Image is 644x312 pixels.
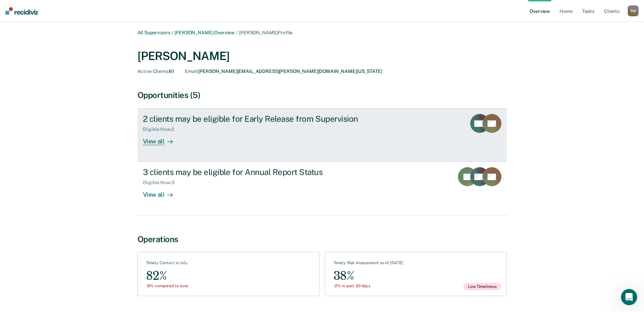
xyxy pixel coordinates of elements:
a: All Supervisors [137,30,170,35]
div: Eligible Now : 3 [143,180,180,186]
span: Low Timeliness [463,283,501,290]
div: Close [117,11,129,23]
div: Timely Contact in July [146,260,189,268]
div: Timely Risk Assessment as of [DATE] [333,260,403,268]
button: RM [628,5,639,16]
div: 82% [146,268,189,284]
div: R M [628,5,639,16]
span: Active Clients : [137,69,169,74]
span: / [170,30,174,35]
span: / [235,30,239,35]
div: [PERSON_NAME] [137,49,507,63]
div: Send us a message [14,85,113,93]
span: Home [26,229,41,233]
a: [PERSON_NAME] Overview [174,30,235,35]
div: [PERSON_NAME][EMAIL_ADDRESS][PERSON_NAME][DOMAIN_NAME][US_STATE] [185,69,382,74]
img: Profile image for Kim [79,11,93,24]
p: Hi Ruby 👋 [14,48,122,60]
div: -8% compared to June [146,284,189,288]
div: Send us a message [7,80,129,98]
img: Profile image for Nora [67,11,80,24]
div: Opportunities (5) [137,90,507,100]
img: Profile image for Rajan [92,11,106,24]
div: Eligible Now : 2 [143,126,180,132]
a: 2 clients may be eligible for Early Release from SupervisionEligible Now:2View all [137,108,507,162]
iframe: Intercom live chat [621,289,637,305]
div: View all [143,186,181,199]
div: -2% in past 30 days [333,284,403,288]
span: Messages [90,229,114,233]
span: Email : [185,69,198,74]
img: Recidiviz [5,7,38,15]
div: 3 clients may be eligible for Annual Report Status [143,167,381,177]
div: View all [143,132,181,145]
div: Operations [137,234,507,244]
button: Messages [68,212,136,239]
div: 61 [137,69,174,74]
img: logo [14,13,51,24]
a: 3 clients may be eligible for Annual Report StatusEligible Now:3View all [137,162,507,215]
div: 2 clients may be eligible for Early Release from Supervision [143,114,381,124]
div: 38% [333,268,403,284]
p: How can we help? [14,60,122,71]
span: [PERSON_NAME] Profile [239,30,293,35]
